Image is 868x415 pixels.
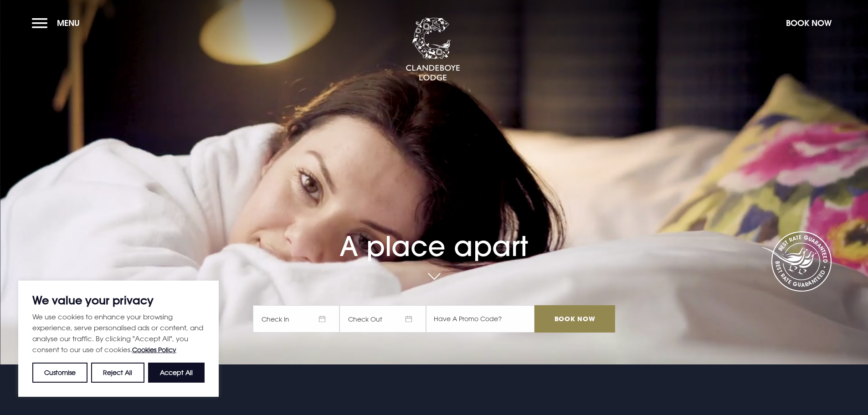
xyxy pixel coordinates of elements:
[32,363,87,383] button: Customise
[781,13,836,33] button: Book Now
[91,363,144,383] button: Reject All
[57,18,80,28] span: Menu
[253,305,339,333] span: Check In
[406,18,460,82] img: Clandeboye Lodge
[18,281,219,397] div: We value your privacy
[132,346,176,354] a: Cookies Policy
[32,311,205,355] p: We use cookies to enhance your browsing experience, serve personalised ads or content, and analys...
[148,363,205,383] button: Accept All
[253,205,615,262] h1: A place apart
[32,13,84,33] button: Menu
[32,295,205,306] p: We value your privacy
[339,305,426,333] span: Check Out
[534,305,615,333] input: Book Now
[426,305,534,333] input: Have A Promo Code?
